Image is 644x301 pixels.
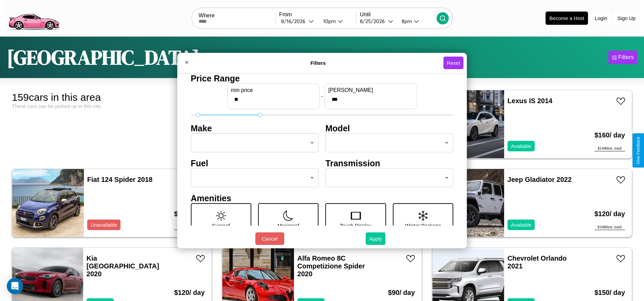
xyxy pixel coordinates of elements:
button: Become a Host [546,12,588,25]
h4: Amenities [191,193,454,203]
a: Chevrolet Orlando 2021 [508,255,567,270]
p: Winter Package [405,221,441,230]
h3: $ 120 / day [594,203,625,225]
div: These cars can be picked up in this city. [12,103,212,109]
h4: Make [191,123,319,133]
button: Cancel [255,232,284,245]
label: min price [231,87,316,93]
p: Unavailable [91,220,117,229]
p: Available [511,142,532,151]
a: Kia [GEOGRAPHIC_DATA] 2020 [87,255,159,278]
h4: Filters [193,60,443,66]
div: 159 cars in this area [12,92,212,103]
div: $ 1440 est. total [594,146,625,151]
button: Login [591,12,611,24]
div: 8 / 25 / 2026 [360,18,388,24]
a: Lexus IS 2014 [508,97,552,105]
h3: $ 160 / day [594,125,625,146]
label: Until [360,12,437,18]
a: Jeep Gladiator 2022 [508,176,572,183]
a: Fiat 124 Spider 2018 [87,176,152,183]
div: $ 1080 est. total [594,225,625,230]
div: Give Feedback [636,137,641,164]
h3: $ 160 / day [174,203,205,225]
button: 8/16/2026 [279,18,317,25]
button: 10pm [318,18,356,25]
h4: Price Range [191,73,454,83]
label: [PERSON_NAME] [328,87,413,93]
p: Available [511,220,532,229]
div: $ 1440 est. total [174,225,205,230]
button: Sign Up [614,12,639,24]
div: 10pm [320,18,338,24]
p: Touch Display [340,221,371,230]
p: - [321,92,323,101]
button: Reset [443,57,463,69]
div: 8pm [398,18,414,24]
a: Alfa Romeo 8C Competizione Spider 2020 [297,255,365,278]
div: 8 / 16 / 2026 [281,18,309,24]
button: 8pm [396,18,437,25]
label: From [279,12,356,18]
h1: [GEOGRAPHIC_DATA] [7,43,200,71]
p: Moonroof [278,221,299,230]
h4: Model [326,123,454,133]
p: Sunroof [212,221,230,230]
div: Open Intercom Messenger [7,278,23,294]
img: logo [5,3,62,32]
div: Filters [618,54,634,61]
h4: Transmission [326,158,454,168]
h4: Fuel [191,158,319,168]
label: Where [199,13,275,19]
button: Apply [366,232,385,245]
button: Filters [608,51,637,64]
